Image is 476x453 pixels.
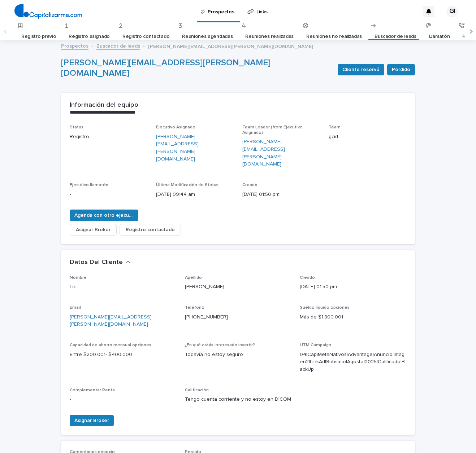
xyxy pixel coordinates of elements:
[156,191,234,198] p: [DATE] 09:44 am
[70,125,83,129] span: Status
[70,133,147,141] p: Registro
[61,58,271,78] a: [PERSON_NAME][EMAIL_ADDRESS][PERSON_NAME][DOMAIN_NAME]
[74,212,134,219] span: Agenda con otro ejecutivo
[21,28,56,45] a: Registro previo
[242,183,258,187] span: Creado
[342,66,380,73] span: Cliente reservó
[185,305,204,310] span: Teléfono
[182,28,233,45] a: Reuniones agendadas
[70,183,108,187] span: Ejecutivo llamatón
[185,351,291,359] p: Todavía no estoy seguro
[148,42,313,50] p: [PERSON_NAME][EMAIL_ADDRESS][PERSON_NAME][DOMAIN_NAME]
[74,417,109,424] span: Asignar Broker
[156,133,234,163] a: [PERSON_NAME][EMAIL_ADDRESS][PERSON_NAME][DOMAIN_NAME]
[329,125,341,129] span: Team
[329,133,406,141] p: gcid
[70,210,138,221] button: Agenda con otro ejecutivo
[14,4,82,19] img: 4arMvv9wSvmHTHbXwTim
[120,224,181,236] button: Registro contactado
[70,396,176,403] p: -
[242,125,303,135] span: Team Leader (from Ejecutivo Asignado)
[185,396,291,403] p: Tengo cuenta corriente y no estoy en DICOM
[70,259,123,267] h2: Datos Del Cliente
[126,226,175,233] span: Registro contactado
[61,41,88,50] a: Prospectos
[242,138,320,168] a: [PERSON_NAME][EMAIL_ADDRESS][PERSON_NAME][DOMAIN_NAME]
[185,388,209,392] span: Calificación
[185,283,291,291] p: [PERSON_NAME]
[375,28,416,45] a: Buscador de leads
[387,64,415,75] button: Perdido
[70,343,151,347] span: Capacidad de ahorro mensual opciones
[306,28,362,45] a: Reuniones no realizadas
[70,259,131,267] button: Datos Del Cliente
[156,125,195,129] span: Ejecutivo Asignado
[185,276,202,280] span: Apellido
[429,28,450,45] a: Llamatón
[70,388,115,392] span: Complementar Renta
[76,226,111,233] span: Asignar Broker
[185,343,255,347] span: ¿En qué estás interesado invertir?
[70,101,138,109] h2: Información del equipo
[70,276,87,280] span: Nombre
[300,313,406,321] p: Más de $1.800.001
[70,224,117,236] button: Asignar Broker
[70,283,176,291] p: Lei
[96,41,140,50] a: Buscador de leads
[338,64,384,75] button: Cliente reservó
[300,283,406,291] p: [DATE] 01:50 pm
[122,28,169,45] a: Registro contactado
[156,183,218,187] span: Última Modificación de Status
[300,276,315,280] span: Creado
[300,343,331,347] span: UTM Campaign
[300,351,406,373] p: 04|CapiMetaNativos|Advantage|Anuncio|Imagen2|LinkAd|Subsidio|Agosto|2025|Calificado|BackUp
[70,415,114,426] button: Asignar Broker
[245,28,294,45] a: Reuniones realizadas
[69,28,110,45] a: Registro asignado
[242,191,320,198] p: [DATE] 01:50 pm
[392,66,410,73] span: Perdido
[70,191,147,198] p: -
[300,305,350,310] span: Sueldo líquido opciones
[70,305,81,310] span: Email
[185,315,228,320] a: [PHONE_NUMBER]
[70,351,176,359] p: Entre $200.001- $400.000
[446,6,458,17] div: GI
[70,315,152,327] a: [PERSON_NAME][EMAIL_ADDRESS][PERSON_NAME][DOMAIN_NAME]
